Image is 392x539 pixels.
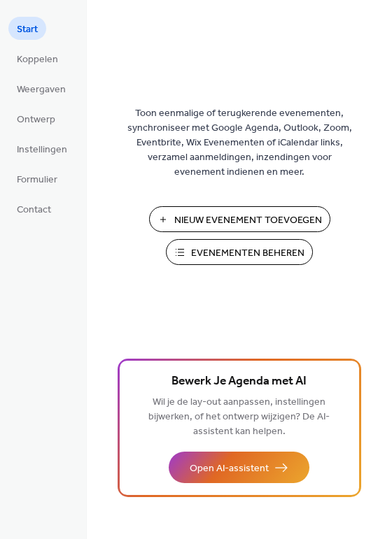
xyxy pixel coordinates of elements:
[169,452,309,483] button: Open AI-assistent
[17,113,55,127] span: Ontwerp
[17,143,67,157] span: Instellingen
[17,82,66,97] span: Weergaven
[8,137,76,160] a: Instellingen
[148,393,330,441] span: Wil je de lay-out aanpassen, instellingen bijwerken, of het ontwerp wijzigen? De AI-assistent kan...
[171,372,307,391] span: Bewerk Je Agenda met AI
[8,107,64,130] a: Ontwerp
[191,246,304,261] span: Evenementen Beheren
[17,52,58,67] span: Koppelen
[124,106,355,180] span: Toon eenmalige of terugkerende evenementen, synchroniseer met Google Agenda, Outlook, Zoom, Event...
[17,22,38,37] span: Start
[8,47,66,70] a: Koppelen
[8,197,59,220] a: Contact
[8,77,74,100] a: Weergaven
[8,17,46,40] a: Start
[190,461,269,476] span: Open AI-assistent
[8,167,66,190] a: Formulier
[149,206,330,232] button: Nieuw Evenement Toevoegen
[174,213,322,228] span: Nieuw Evenement Toevoegen
[17,173,57,187] span: Formulier
[17,203,51,217] span: Contact
[166,239,313,265] button: Evenementen Beheren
